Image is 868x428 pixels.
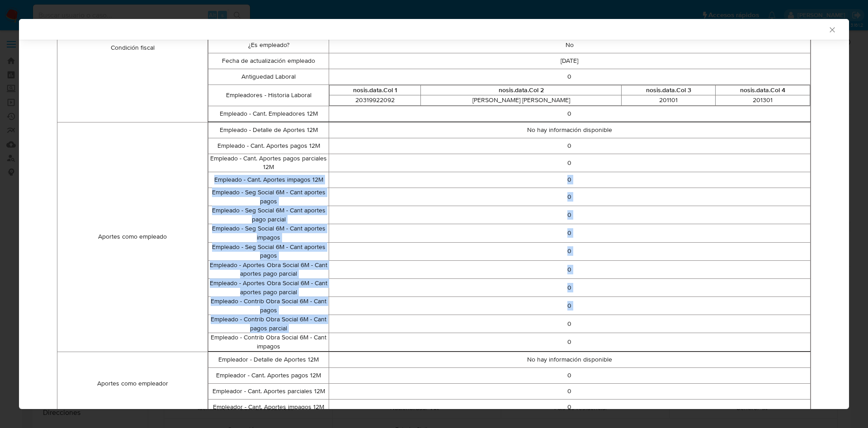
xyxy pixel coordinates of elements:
td: 0 [329,172,810,188]
td: 0 [329,383,810,399]
td: Aportes como empleador [57,352,208,415]
td: 0 [329,333,810,351]
td: 201301 [716,95,810,106]
td: 0 [329,367,810,383]
td: Empleadores - Historia Laboral [208,85,329,106]
th: nosis.data.Col 4 [716,85,810,95]
td: Empleado - Aportes Obra Social 6M - Cant aportes pago parcial [208,260,329,278]
td: 0 [329,315,810,333]
td: Empleador - Cant. Aportes parciales 12M [208,383,329,399]
th: nosis.data.Col 2 [421,85,622,95]
td: No [329,37,810,53]
td: Antiguedad Laboral [208,69,329,85]
td: Empleado - Seg Social 6M - Cant aportes pagos [208,188,329,206]
button: Cerrar ventana [828,25,836,33]
td: Empleador - Cant. Aportes impagos 12M [208,399,329,415]
td: 0 [329,297,810,315]
td: 0 [329,399,810,415]
td: Empleado - Detalle de Aportes 12M [208,122,329,138]
td: 0 [329,224,810,242]
div: closure-recommendation-modal [19,19,849,409]
td: Empleado - Seg Social 6M - Cant aportes pago parcial [208,206,329,224]
td: 0 [329,260,810,278]
p: No hay información disponible [329,126,810,135]
td: 0 [329,188,810,206]
td: Empleado - Contrib Obra Social 6M - Cant pagos parcial [208,315,329,333]
td: Empleado - Contrib Obra Social 6M - Cant impagos [208,333,329,351]
p: No hay información disponible [329,355,810,364]
td: Empleado - Cant. Aportes impagos 12M [208,172,329,188]
td: Empleado - Cant. Aportes pagos 12M [208,138,329,154]
td: 0 [329,242,810,260]
td: Empleado - Seg Social 6M - Cant aportes impagos [208,224,329,242]
th: nosis.data.Col 3 [621,85,716,95]
td: Empleado - Seg Social 6M - Cant aportes pagos [208,242,329,260]
td: 0 [329,106,810,122]
td: Aportes como empleado [57,122,208,352]
td: Empleador - Detalle de Aportes 12M [208,352,329,367]
td: Empleado - Aportes Obra Social 6M - Cant aportes pago parcial [208,278,329,296]
td: [DATE] [329,53,810,69]
td: 201101 [621,95,716,106]
th: nosis.data.Col 1 [329,85,421,95]
td: [PERSON_NAME] [PERSON_NAME] [421,95,622,106]
td: 0 [329,154,810,172]
td: 0 [329,278,810,296]
td: Empleado - Cant. Aportes pagos parciales 12M [208,154,329,172]
td: ¿Es empleado? [208,37,329,53]
td: Fecha de actualización empleado [208,53,329,69]
td: 0 [329,206,810,224]
td: 0 [329,69,810,85]
td: 0 [329,138,810,154]
td: Empleado - Contrib Obra Social 6M - Cant pagos [208,297,329,315]
td: Empleador - Cant. Aportes pagos 12M [208,367,329,383]
td: 20319922092 [329,95,421,106]
td: Empleado - Cant. Empleadores 12M [208,106,329,122]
